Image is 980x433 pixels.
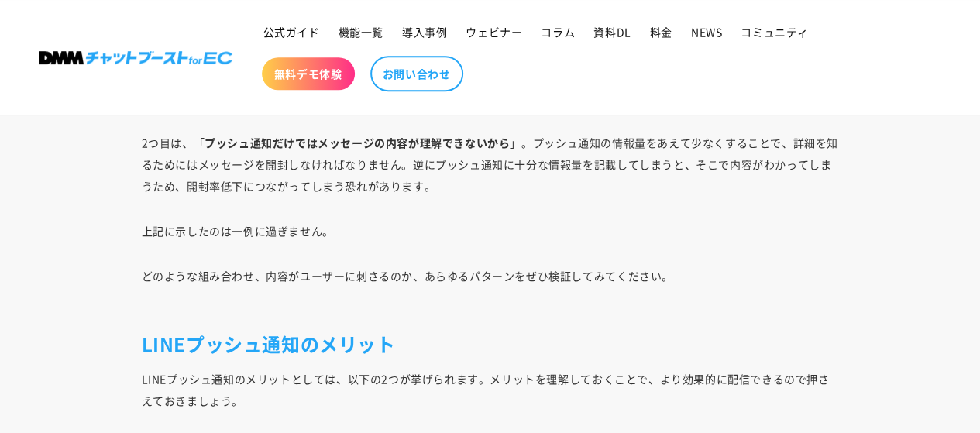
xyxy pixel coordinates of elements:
p: 2つ目は、「 」。プッシュ通知の情報量をあえて少なくすることで、詳細を知るためにはメッセージを開封しなければなりません。逆にプッシュ通知に十分な情報量を記載してしまうと、そこで内容がわかってしま... [142,132,839,197]
a: NEWS [682,15,731,48]
p: LINEプッシュ通知のメリットとしては、以下の2つが挙げられます。メリットを理解しておくことで、より効果的に配信できるので押さえておきましょう。 [142,368,839,411]
span: お問い合わせ [383,67,451,81]
a: ウェビナー [456,15,531,48]
a: 導入事例 [393,15,456,48]
a: 資料DL [584,15,640,48]
img: 株式会社DMM Boost [39,51,232,64]
strong: プッシュ通知だけではメッセージの内容が理解できないから [205,135,510,150]
a: 無料デモ体験 [262,57,355,90]
a: コミュニティ [731,15,818,48]
span: コミュニティ [741,25,809,39]
h2: LINEプッシュ通知のメリット [142,332,839,356]
span: 無料デモ体験 [274,67,342,81]
span: 機能一覧 [339,25,383,39]
span: 料金 [650,25,672,39]
p: どのような組み合わせ、内容がユーザーに刺さるのか、あらゆるパターンをぜひ検証してみてください。 [142,265,839,308]
span: コラム [541,25,575,39]
a: 公式ガイド [254,15,329,48]
a: お問い合わせ [370,56,463,91]
a: 料金 [641,15,682,48]
p: 上記に示したのは一例に過ぎません。 [142,220,839,242]
span: 公式ガイド [263,25,320,39]
a: コラム [531,15,584,48]
a: 機能一覧 [329,15,393,48]
span: 資料DL [593,25,631,39]
span: 導入事例 [402,25,447,39]
span: NEWS [691,25,722,39]
span: ウェビナー [466,25,522,39]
